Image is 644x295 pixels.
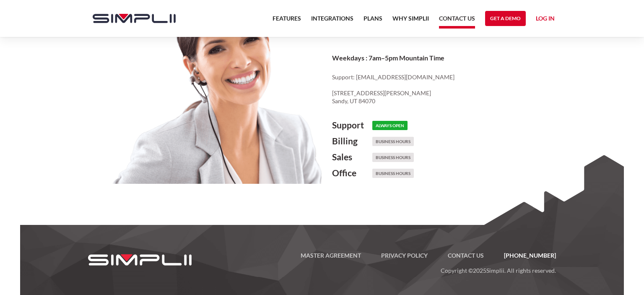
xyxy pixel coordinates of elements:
a: Integrations [311,13,353,29]
a: Get a Demo [485,11,526,26]
h6: Business Hours [372,153,414,162]
img: Simplii [93,14,176,23]
a: Master Agreement [291,251,371,261]
span: 2025 [473,267,486,274]
a: Why Simplii [392,13,429,29]
h4: Billing [332,136,372,146]
strong: Weekdays : 7am–5pm Mountain Time [332,54,444,62]
h6: Business Hours [372,169,414,178]
h4: Office [332,168,372,178]
a: Contact US [439,13,475,29]
a: Privacy Policy [371,251,438,261]
a: Features [273,13,301,29]
a: Contact US [438,251,494,261]
h4: Support [332,120,372,130]
h4: Sales [332,152,372,162]
a: [PHONE_NUMBER] [494,251,556,261]
a: Plans [364,13,382,29]
p: Copyright © Simplii. All rights reserved. [207,261,556,276]
p: Support: [EMAIL_ADDRESS][DOMAIN_NAME] ‍ [STREET_ADDRESS][PERSON_NAME] Sandy, UT 84070 [332,73,560,105]
a: Log in [536,13,555,26]
h6: Always Open [372,121,408,130]
h6: Business Hours [372,137,414,146]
